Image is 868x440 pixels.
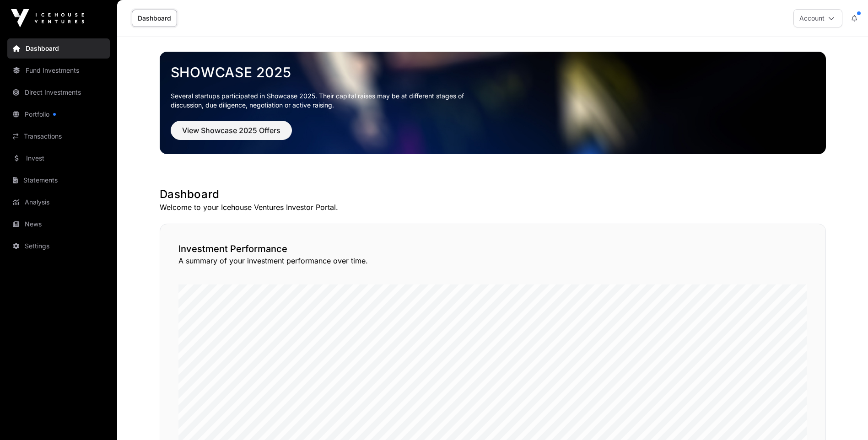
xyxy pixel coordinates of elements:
[7,82,110,102] a: Direct Investments
[822,396,868,440] iframe: Chat Widget
[160,202,826,213] p: Welcome to your Icehouse Ventures Investor Portal.
[7,38,110,59] a: Dashboard
[11,9,84,27] img: Icehouse Ventures Logo
[171,64,815,80] a: Showcase 2025
[793,9,842,27] button: Account
[7,192,110,212] a: Analysis
[7,236,110,256] a: Settings
[178,242,807,255] h2: Investment Performance
[171,121,292,140] button: View Showcase 2025 Offers
[7,170,110,190] a: Statements
[182,125,280,136] span: View Showcase 2025 Offers
[160,187,826,202] h1: Dashboard
[132,10,177,27] a: Dashboard
[178,255,807,266] p: A summary of your investment performance over time.
[7,148,110,168] a: Invest
[171,130,292,139] a: View Showcase 2025 Offers
[7,60,110,80] a: Fund Investments
[7,214,110,234] a: News
[160,52,826,154] img: Showcase 2025
[171,91,478,110] p: Several startups participated in Showcase 2025. Their capital raises may be at different stages o...
[7,126,110,146] a: Transactions
[7,104,110,124] a: Portfolio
